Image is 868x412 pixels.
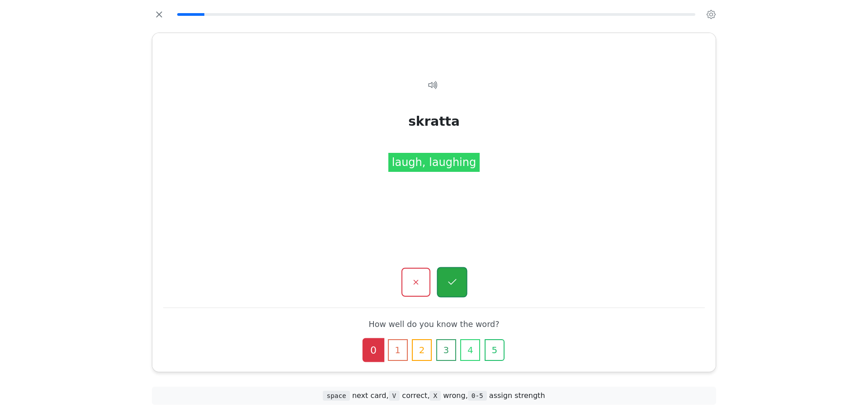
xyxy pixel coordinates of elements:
div: laugh, laughing [388,152,480,171]
button: 0 [363,338,384,362]
span: next card , correct , wrong , assign strength [323,391,545,400]
span: 0-5 [468,391,487,401]
button: 5 [485,339,505,361]
button: 1 [388,339,408,361]
div: How well do you know the word? [170,319,698,330]
button: 3 [436,339,456,361]
div: skratta [408,112,460,131]
span: X [429,391,441,401]
span: V [389,391,400,401]
span: 5 [492,343,498,357]
span: space [323,391,349,401]
button: 2 [412,339,432,361]
button: 4 [460,339,480,361]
